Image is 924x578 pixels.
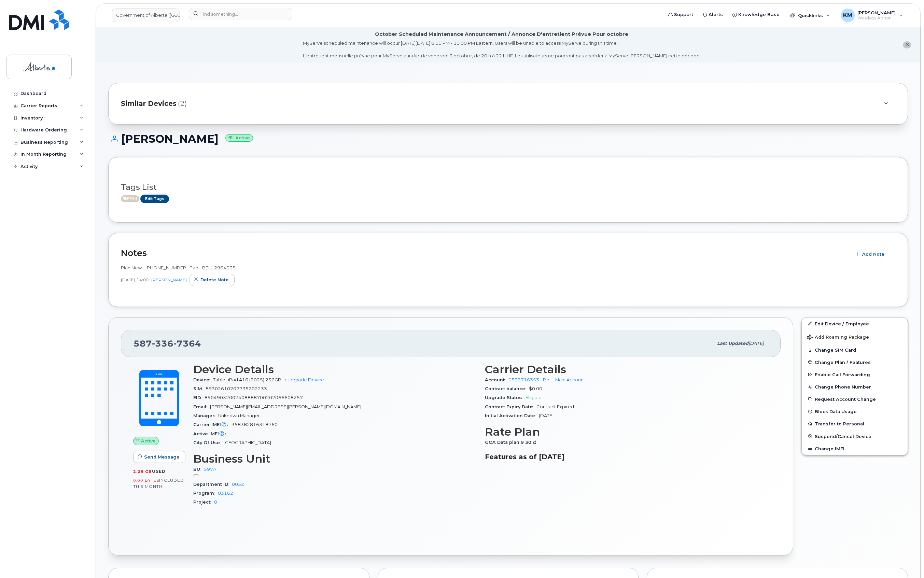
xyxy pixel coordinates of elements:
[193,422,232,427] span: Carrier IMEI
[717,341,748,346] span: Last updated
[121,277,135,283] span: [DATE]
[121,99,177,109] span: Similar Devices
[529,386,542,391] span: $0.00
[815,372,870,377] span: Enable Call Forwarding
[193,473,477,478] p: FP
[224,440,271,445] span: [GEOGRAPHIC_DATA]
[802,356,908,368] button: Change Plan / Features
[802,442,908,455] button: Change IMEI
[815,434,871,439] span: Suspend/Cancel Device
[152,338,173,349] span: 336
[485,453,768,461] h3: Features as of [DATE]
[213,377,281,382] span: Tablet iPad A16 (2025) 256GB
[193,491,218,496] span: Program
[140,195,169,203] a: Edit Tags
[284,377,324,382] a: + Upgrade Device
[178,99,187,109] span: (2)
[807,335,869,341] span: Add Roaming Package
[903,41,911,48] button: close notification
[802,381,908,393] button: Change Phone Number
[802,344,908,356] button: Change SIM Card
[485,440,540,445] span: GOA Data plan 9 30 d
[802,418,908,430] button: Transfer to Personal
[485,413,539,418] span: Initial Activation Date
[121,195,139,202] span: Active
[152,469,166,474] span: used
[375,31,628,38] div: October Scheduled Maintenance Announcement / Annonce D'entretient Prévue Pour octobre
[485,404,536,409] span: Contract Expiry Date
[193,386,206,391] span: SIM
[485,386,529,391] span: Contract balance
[862,251,884,257] span: Add Note
[232,422,278,427] span: 358382816318760
[802,405,908,418] button: Block Data Usage
[802,368,908,381] button: Enable Call Forwarding
[193,440,224,445] span: City Of Use
[485,363,768,376] h3: Carrier Details
[193,453,477,465] h3: Business Unit
[173,338,201,349] span: 7364
[214,499,217,505] a: 0
[802,393,908,405] button: Request Account Change
[134,338,201,349] span: 587
[121,248,848,258] h2: Notes
[485,426,768,438] h3: Rate Plan
[815,360,871,365] span: Change Plan / Features
[210,404,361,409] span: [PERSON_NAME][EMAIL_ADDRESS][PERSON_NAME][DOMAIN_NAME]
[232,482,244,487] a: 0052
[133,469,152,474] span: 2.29 GB
[193,467,204,472] span: BU
[121,265,236,270] span: Plan New - [PHONE_NUMBER] iPad - BELL 2964035
[229,431,234,436] span: —
[133,478,159,483] span: 0.00 Bytes
[193,377,213,382] span: Device
[204,467,216,472] a: 597A
[485,395,526,400] span: Upgrade Status
[485,377,508,382] span: Account
[748,341,764,346] span: [DATE]
[218,491,233,496] a: 03162
[121,183,895,192] h3: Tags List
[193,404,210,409] span: Email
[193,413,218,418] span: Manager
[193,395,205,400] span: EID
[193,431,229,436] span: Active IMEI
[190,274,235,286] button: Delete note
[206,386,267,391] span: 89302610207735202233
[802,330,908,344] button: Add Roaming Package
[205,395,303,400] span: 89049032007408888700202066608257
[133,478,184,489] span: included this month
[108,133,908,145] h1: [PERSON_NAME]
[193,363,477,376] h3: Device Details
[802,430,908,442] button: Suspend/Cancel Device
[218,413,260,418] span: Unknown Manager
[133,451,185,463] button: Send Message
[193,499,214,505] span: Project
[200,277,229,283] span: Delete note
[508,377,585,382] a: 0532716353 - Bell - Main Account
[151,277,187,282] a: [PERSON_NAME]
[539,413,554,418] span: [DATE]
[303,40,701,59] div: MyServe scheduled maintenance will occur [DATE][DATE] 8:00 PM - 10:00 PM Eastern. Users will be u...
[851,248,890,260] button: Add Note
[137,277,149,283] span: 14:00
[225,134,253,142] small: Active
[193,482,232,487] span: Department ID
[536,404,574,409] span: Contract Expired
[526,395,542,400] span: Eligible
[141,438,156,444] span: Active
[144,454,180,460] span: Send Message
[802,318,908,330] a: Edit Device / Employee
